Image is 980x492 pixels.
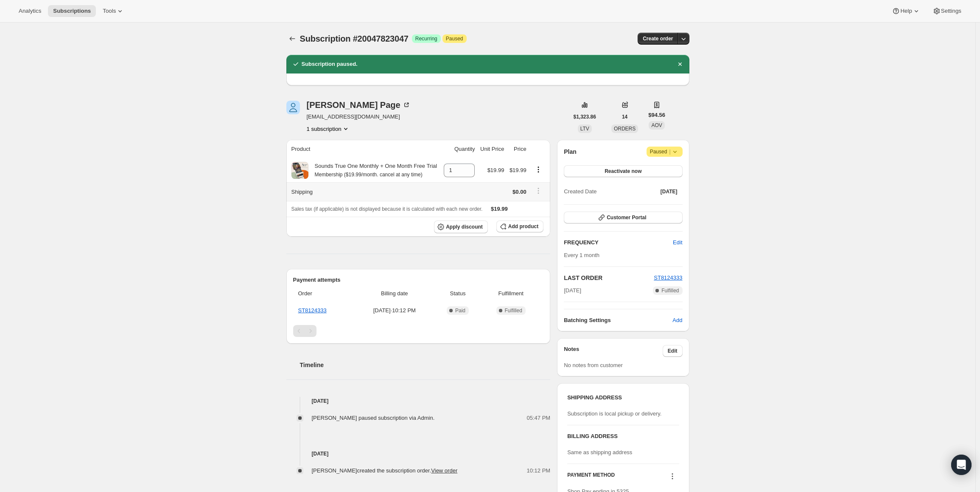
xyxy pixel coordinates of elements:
[496,221,543,232] button: Add product
[643,35,673,42] span: Create order
[437,289,478,298] span: Status
[622,113,627,120] span: 14
[302,60,358,68] h2: Subscription paused.
[286,33,298,45] button: Subscriptions
[103,8,116,14] span: Tools
[580,126,589,132] span: LTV
[661,188,678,195] span: [DATE]
[431,467,457,474] a: View order
[446,223,483,230] span: Apply discount
[614,126,636,132] span: ORDERS
[286,182,441,201] th: Shipping
[651,122,662,128] span: AOV
[527,414,551,422] span: 05:47 PM
[667,314,687,327] button: Add
[648,111,665,119] span: $94.56
[638,33,678,45] button: Create order
[300,361,551,369] h2: Timeline
[483,289,538,298] span: Fulfillment
[655,186,683,198] button: [DATE]
[357,306,432,315] span: [DATE] · 10:12 PM
[672,316,682,325] span: Add
[564,316,672,325] h6: Batching Settings
[567,393,679,402] h3: SHIPPING ADDRESS
[434,221,488,233] button: Apply discount
[605,168,641,175] span: Reactivate now
[293,276,544,284] h2: Payment attempts
[527,467,551,475] span: 10:12 PM
[505,307,522,314] span: Fulfilled
[507,140,529,158] th: Price
[663,345,683,357] button: Edit
[668,348,678,354] span: Edit
[286,450,551,458] h4: [DATE]
[927,5,966,17] button: Settings
[98,5,129,17] button: Tools
[300,34,409,43] span: Subscription #20047823047
[286,140,441,158] th: Product
[564,345,663,357] h3: Notes
[477,140,507,158] th: Unit Price
[298,307,327,314] a: ST8124333
[291,162,308,179] img: product img
[669,148,670,155] span: |
[307,113,411,121] span: [EMAIL_ADDRESS][DOMAIN_NAME]
[312,415,435,421] span: [PERSON_NAME] paused subscription via Admin.
[567,449,632,455] span: Same as shipping address
[286,397,551,405] h4: [DATE]
[491,206,508,212] span: $19.99
[307,101,411,109] div: [PERSON_NAME] Page
[286,101,300,114] span: Sean Page
[617,111,633,123] button: 14
[48,5,96,17] button: Subscriptions
[564,147,577,156] h2: Plan
[567,472,615,483] h3: PAYMENT METHOD
[564,252,599,258] span: Every 1 month
[564,187,596,196] span: Created Date
[564,362,623,368] span: No notes from customer
[415,35,437,42] span: Recurring
[446,35,463,42] span: Paused
[564,238,673,247] h2: FREQUENCY
[53,8,91,14] span: Subscriptions
[315,172,423,178] small: Membership ($19.99/month. cancel at any time)
[887,5,925,17] button: Help
[650,147,679,156] span: Paused
[564,165,682,177] button: Reactivate now
[19,8,41,14] span: Analytics
[951,455,972,475] div: Open Intercom Messenger
[308,162,437,179] div: Sounds True One Monthly + One Month Free Trial
[673,238,682,247] span: Edit
[568,111,601,123] button: $1,323.86
[900,8,912,14] span: Help
[661,287,679,294] span: Fulfilled
[564,274,654,282] h2: LAST ORDER
[607,214,646,221] span: Customer Portal
[654,274,682,282] button: ST8124333
[312,467,458,474] span: [PERSON_NAME] created the subscription order.
[564,286,581,295] span: [DATE]
[441,140,478,158] th: Quantity
[510,167,526,173] span: $19.99
[487,167,504,173] span: $19.99
[293,325,544,337] nav: Pagination
[668,236,687,249] button: Edit
[564,212,682,223] button: Customer Portal
[941,8,961,14] span: Settings
[567,410,661,417] span: Subscription is local pickup or delivery.
[293,284,354,303] th: Order
[357,289,432,298] span: Billing date
[455,307,465,314] span: Paid
[574,113,596,120] span: $1,323.86
[532,186,545,195] button: Shipping actions
[512,189,526,195] span: $0.00
[508,223,538,230] span: Add product
[291,206,483,212] span: Sales tax (if applicable) is not displayed because it is calculated with each new order.
[567,432,679,441] h3: BILLING ADDRESS
[14,5,46,17] button: Analytics
[654,274,682,281] a: ST8124333
[532,165,545,174] button: Product actions
[307,124,350,133] button: Product actions
[674,58,686,70] button: Dismiss notification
